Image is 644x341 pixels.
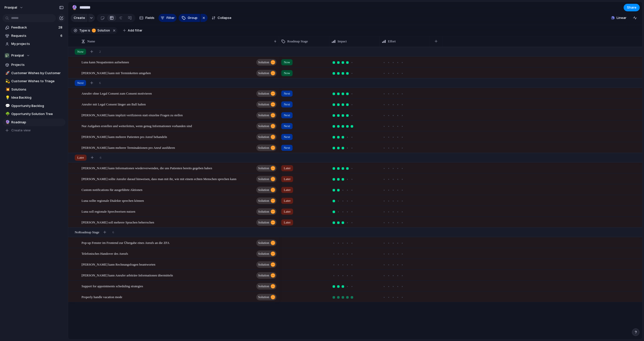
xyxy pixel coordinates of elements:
[87,28,91,33] button: is
[256,90,276,97] button: Solution
[256,294,276,300] button: Solution
[5,95,9,101] div: 💡
[99,80,101,86] span: 6
[11,41,64,46] span: My projects
[284,177,291,182] span: Later
[284,113,290,118] span: Next
[627,5,636,10] span: Share
[3,24,65,31] a: Feedback28
[82,101,146,107] span: Anrufer mit Legal Consent länger am Ball halten
[256,70,276,76] button: Solution
[258,272,269,279] span: Solution
[5,79,10,84] button: 💫
[256,145,276,151] button: Solution
[5,120,10,125] button: 🔮
[388,39,396,44] span: Effort
[158,14,177,22] button: Filter
[256,283,276,290] button: Solution
[256,59,276,66] button: Solution
[3,40,65,48] a: My projects
[5,103,9,109] div: 💬
[3,94,65,101] div: 💡Idea Backlog
[3,52,65,59] button: Praxipal
[256,123,276,129] button: Solution
[284,145,290,150] span: Next
[137,14,156,22] button: Fields
[77,155,84,160] span: Later
[88,28,90,33] span: is
[3,69,65,77] div: 🚀Customer Wishes by Customer
[60,33,63,38] span: 6
[284,134,290,139] span: Next
[256,187,276,193] button: Solution
[70,4,78,12] button: 🔮
[256,176,276,182] button: Solution
[284,220,291,225] span: Later
[256,165,276,172] button: Solution
[258,186,269,193] span: Solution
[11,103,64,108] span: Opportunity Backlog
[256,101,276,108] button: Solution
[112,230,114,235] span: 6
[617,15,626,20] span: Linear
[100,155,101,160] span: 6
[11,128,31,133] span: Create view
[256,208,276,215] button: Solution
[258,283,269,290] span: Solution
[258,261,269,268] span: Solution
[256,219,276,226] button: Solution
[82,240,170,245] span: Pop-up Fenster im Frontend zur Übergabe eines Anrufs an die ZFA
[82,261,155,267] span: [PERSON_NAME] kann Rechnungsfragen beantworten
[58,25,63,30] span: 28
[258,219,269,226] span: Solution
[5,78,9,84] div: 💫
[11,25,57,30] span: Feedback
[3,110,65,118] a: 🌳Opportunity Solution Tree
[11,71,64,76] span: Customer Wishes by Customer
[128,28,142,33] span: Add filter
[79,28,87,33] span: Type
[167,15,175,20] span: Filter
[77,80,84,86] span: Next
[210,14,233,22] button: Collapse
[256,197,276,204] button: Solution
[82,165,212,171] span: [PERSON_NAME] kann Informationen wiederverwenden, die uns Patienten bereits gegeben haben
[258,90,269,97] span: Solution
[179,14,200,22] button: Group
[82,219,154,225] span: [PERSON_NAME] soll mehrere Sprachen beherrschen
[11,87,64,92] span: Solutions
[218,15,231,20] span: Collapse
[258,112,269,119] span: Solution
[5,87,10,92] button: 💥
[624,4,640,11] button: Share
[5,87,9,92] div: 💥
[256,261,276,268] button: Solution
[3,119,65,126] div: 🔮Roadmap
[609,14,628,22] button: Linear
[82,187,142,192] span: Custom notifications für ausgeführte Aktionen
[74,15,85,20] span: Create
[99,49,101,54] span: 2
[3,102,65,110] a: 💬Opportunity Backlog
[258,250,269,257] span: Solution
[87,39,95,44] span: Name
[11,120,64,125] span: Roadmap
[11,95,64,100] span: Idea Backlog
[82,272,173,278] span: [PERSON_NAME] kann Anrufer arbiträre Informationen übermitteln
[5,103,10,108] button: 💬
[11,79,64,84] span: Customer Wishes to Triage
[256,272,276,279] button: Solution
[5,70,9,76] div: 🚀
[256,112,276,119] button: Solution
[2,4,26,12] button: praxipal
[91,28,111,33] button: Solution
[120,27,145,34] button: Add filter
[5,111,10,117] button: 🌳
[258,197,269,204] span: Solution
[82,208,135,214] span: Luna soll regionale Sprechweisen nutzen
[96,28,110,33] span: Solution
[258,294,269,301] span: Solution
[258,208,269,215] span: Solution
